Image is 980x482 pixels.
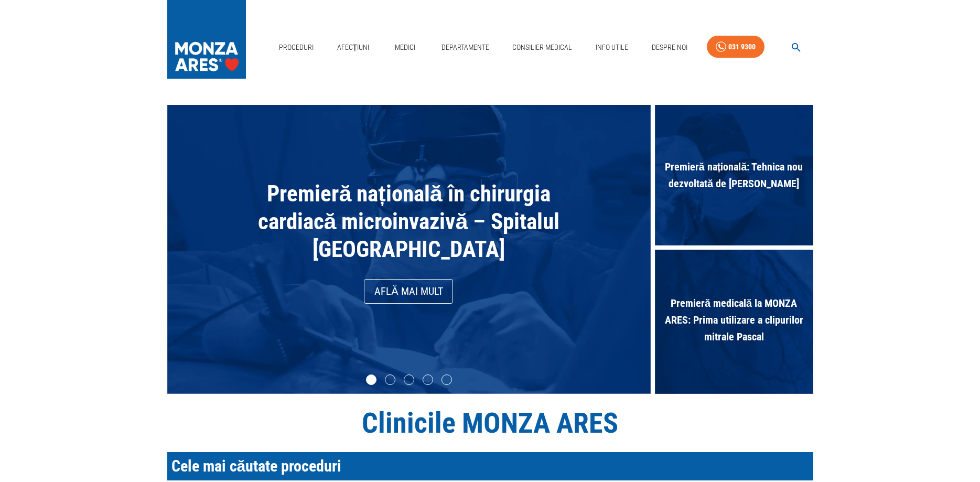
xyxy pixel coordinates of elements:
li: slide item 4 [423,374,433,385]
a: Proceduri [275,37,318,58]
li: slide item 1 [366,374,376,385]
a: Consilier Medical [508,37,576,58]
span: Premieră națională: Tehnica nou dezvoltată de [PERSON_NAME] [655,153,813,197]
li: slide item 3 [404,374,414,385]
span: Premieră națională în chirurgia cardiacă microinvazivă – Spitalul [GEOGRAPHIC_DATA] [258,180,560,262]
div: 031 9300 [728,40,756,53]
a: 031 9300 [707,36,764,58]
span: Premieră medicală la MONZA ARES: Prima utilizare a clipurilor mitrale Pascal [655,290,813,350]
a: Afecțiuni [333,37,374,58]
div: Premieră medicală la MONZA ARES: Prima utilizare a clipurilor mitrale Pascal [655,250,813,394]
li: slide item 2 [385,374,395,385]
a: Departamente [437,37,493,58]
li: slide item 5 [441,374,452,385]
span: Cele mai căutate proceduri [171,457,342,475]
a: Medici [389,37,422,58]
a: Info Utile [591,37,632,58]
a: Despre Noi [648,37,692,58]
a: Află mai mult [364,279,453,304]
h1: Clinicile MONZA ARES [167,406,813,440]
div: Premieră națională: Tehnica nou dezvoltată de [PERSON_NAME] [655,105,813,250]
